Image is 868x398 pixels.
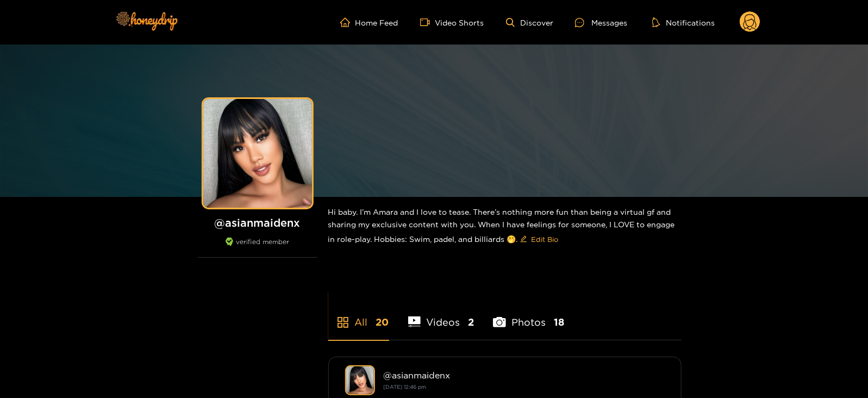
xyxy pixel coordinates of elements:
[408,291,474,340] li: Videos
[518,231,561,248] button: editEdit Bio
[384,384,427,390] small: [DATE] 12:46 pm
[506,18,553,27] a: Discover
[420,17,484,27] a: Video Shorts
[384,370,665,380] div: @ asianmaidenx
[575,16,627,29] div: Messages
[198,238,317,258] div: verified member
[336,316,349,329] span: appstore
[468,315,474,329] span: 2
[198,216,317,229] h1: @ asianmaidenx
[340,17,398,27] a: Home Feed
[328,291,389,340] li: All
[554,315,564,329] span: 18
[420,17,435,27] span: video-camera
[493,291,564,340] li: Photos
[340,17,355,27] span: home
[649,17,718,28] button: Notifications
[532,234,559,245] span: Edit Bio
[520,235,527,244] span: edit
[345,365,375,395] img: asianmaidenx
[328,197,682,257] div: Hi baby. I’m Amara and I love to tease. There’s nothing more fun than being a virtual gf and shar...
[376,315,389,329] span: 20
